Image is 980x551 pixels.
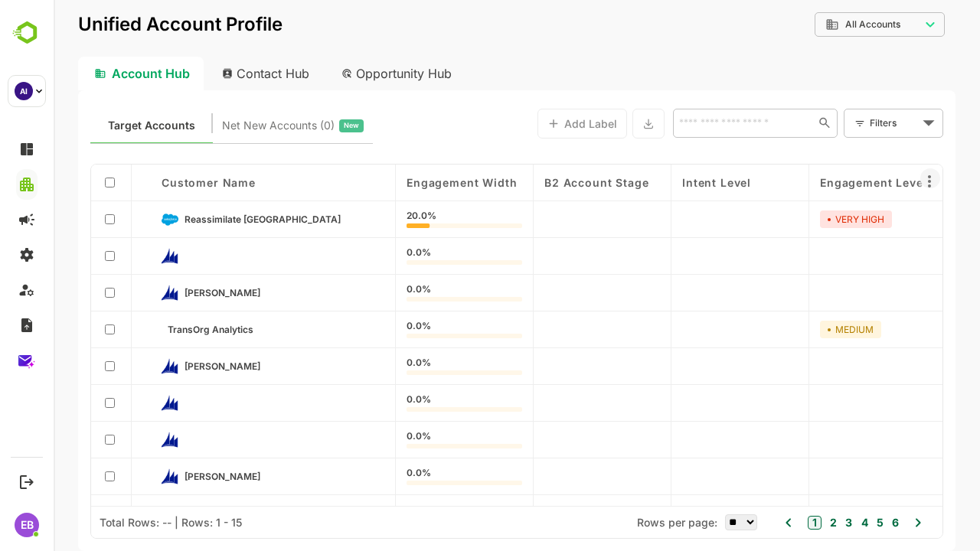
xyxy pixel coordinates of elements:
span: Armstrong-Cabrera [131,360,207,372]
span: Engagement Width [353,176,463,189]
div: VERY HIGH [766,210,838,228]
img: BambooboxLogoMark.f1c84d78b4c51b1a7b5f700c9845e183.svg [8,18,47,47]
div: Filters [815,107,890,139]
div: Newly surfaced ICP-fit accounts from Intent, Website, LinkedIn, and other engagement signals. [168,116,310,135]
button: 1 [754,516,768,530]
div: EB [15,513,39,537]
span: Customer Name [108,176,202,189]
div: 0.0% [353,395,469,412]
button: 2 [773,514,783,531]
div: Filters [816,115,865,131]
span: Net New Accounts ( 0 ) [168,116,281,135]
div: AI [15,82,33,100]
div: 0.0% [353,358,469,375]
span: Intent Level [629,176,697,189]
div: MEDIUM [766,321,828,338]
span: Engagement Level [766,176,873,189]
div: 0.0% [353,432,469,448]
div: 0.0% [353,285,469,302]
div: 0.0% [353,321,469,338]
button: 5 [819,514,830,531]
div: Opportunity Hub [276,57,412,90]
span: Rows per page: [583,516,664,529]
div: 20.0% [353,211,469,228]
div: Total Rows: -- | Rows: 1 - 15 [46,516,188,529]
span: TransOrg Analytics [114,324,200,335]
button: 4 [804,514,815,531]
p: Unified Account Profile [24,15,229,34]
div: 0.0% [353,468,469,485]
div: Account Hub [24,57,150,90]
span: New [290,116,305,135]
button: Export the selected data as CSV [579,109,611,139]
button: 6 [835,514,845,531]
span: Known accounts you’ve identified to target - imported from CRM, Offline upload, or promoted from ... [54,116,142,135]
button: 3 [788,514,799,531]
div: Contact Hub [156,57,269,90]
div: All Accounts [772,18,867,31]
span: All Accounts [792,19,847,30]
button: Add Label [484,109,573,139]
div: All Accounts [761,10,891,40]
div: 0.0% [353,248,469,265]
span: B2 Account Stage [491,176,595,189]
span: Hawkins-Crosby [131,471,207,482]
span: Conner-Nguyen [131,287,207,298]
div: 0.0% [353,505,469,522]
button: Logout [16,471,37,492]
span: Reassimilate Argentina [131,214,287,225]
